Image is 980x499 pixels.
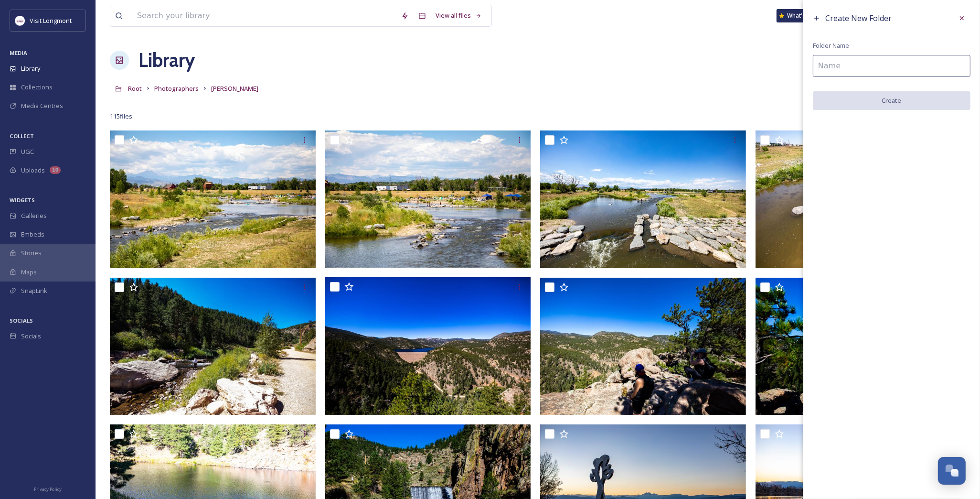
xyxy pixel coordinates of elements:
[21,230,44,239] span: Embeds
[938,457,966,485] button: Open Chat
[10,317,33,324] span: SOCIALS
[10,49,27,56] span: MEDIA
[431,6,487,25] a: View all files
[21,268,37,277] span: Maps
[813,41,849,50] span: Folder Name
[325,130,531,268] img: Dickens Farm Nature Area (13 of 10).jpg
[30,16,72,25] span: Visit Longmont
[10,132,34,140] span: COLLECT
[154,84,199,93] span: Photographers
[211,83,258,94] a: [PERSON_NAME]
[128,83,142,94] a: Root
[138,46,195,75] a: Library
[50,166,61,174] div: 10
[756,277,961,415] img: Button Rock Preserve (31 of 6).jpg
[15,16,25,25] img: longmont.jpg
[21,147,34,156] span: UGC
[110,112,132,121] span: 115 file s
[813,55,970,77] input: Name
[325,277,531,415] img: Button Rock Preserve (15 of 6).jpg
[756,130,961,268] img: Dickens Farm Nature Area (11 of 10).jpg
[110,130,316,268] img: Dickens Farm Nature Area (41 of 10).jpg
[21,64,40,73] span: Library
[21,166,45,175] span: Uploads
[540,130,746,268] img: Dickens Farm Nature Area (21 of 10).jpg
[540,277,746,415] img: Button Rock Preserve (14 of 6).jpg
[21,332,41,341] span: Socials
[211,84,258,93] span: [PERSON_NAME]
[21,211,47,220] span: Galleries
[34,483,62,494] a: Privacy Policy
[110,277,316,415] img: Button Rock Preserve (16 of 6).jpg
[813,91,970,110] button: Create
[34,486,62,492] span: Privacy Policy
[21,101,63,110] span: Media Centres
[132,5,396,26] input: Search your library
[825,13,892,23] span: Create New Folder
[21,286,47,295] span: SnapLink
[777,9,824,22] a: What's New
[21,249,42,258] span: Stories
[21,83,53,92] span: Collections
[10,196,35,204] span: WIDGETS
[154,83,199,94] a: Photographers
[128,84,142,93] span: Root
